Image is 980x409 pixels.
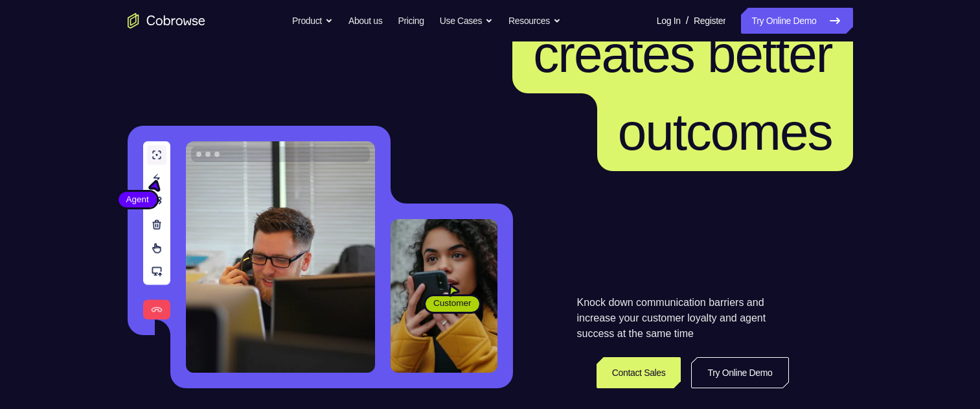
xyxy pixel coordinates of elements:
[292,8,333,34] button: Product
[597,357,681,388] a: Contact Sales
[440,8,493,34] button: Use Cases
[741,8,852,34] a: Try Online Demo
[398,8,424,34] a: Pricing
[691,357,788,388] a: Try Online Demo
[533,25,832,83] span: creates better
[657,8,681,34] a: Log In
[186,141,375,373] img: A customer support agent talking on the phone
[119,193,157,206] span: Agent
[426,297,479,310] span: Customer
[694,8,725,34] a: Register
[508,8,561,34] button: Resources
[391,219,497,373] img: A customer holding their phone
[128,13,205,29] a: Go to the home page
[618,103,832,161] span: outcomes
[143,141,170,320] img: A series of tools used in co-browsing sessions
[577,295,789,342] p: Knock down communication barriers and increase your customer loyalty and agent success at the sam...
[686,13,689,29] span: /
[348,8,382,34] a: About us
